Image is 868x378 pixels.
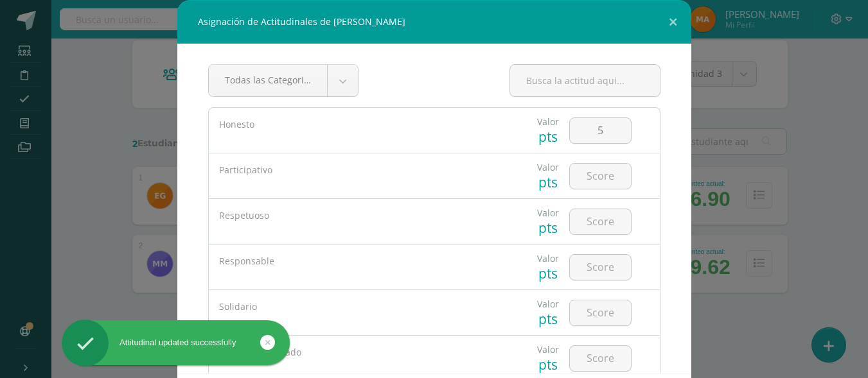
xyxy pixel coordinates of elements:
[537,310,559,328] div: pts
[570,346,631,371] input: Score
[219,346,499,359] div: Limpio y Ordenado
[219,164,499,176] div: Participativo
[62,337,290,348] div: Attitudinal updated successfully
[537,173,559,191] div: pts
[219,300,499,313] div: Solidario
[219,209,499,222] div: Respetuoso
[570,164,631,189] input: Score
[570,300,631,325] input: Score
[570,209,631,234] input: Score
[510,65,660,96] input: Busca la actitud aqui...
[537,264,559,282] div: pts
[219,255,499,268] div: Responsable
[537,356,559,374] div: pts
[537,207,559,219] div: Valor
[225,65,312,95] span: Todas las Categorias
[219,118,499,131] div: Honesto
[570,118,631,143] input: Score
[570,255,631,280] input: Score
[537,219,559,237] div: pts
[537,161,559,173] div: Valor
[537,298,559,310] div: Valor
[537,343,559,356] div: Valor
[537,116,559,128] div: Valor
[537,252,559,264] div: Valor
[209,65,359,96] a: Todas las Categorias
[537,128,559,146] div: pts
